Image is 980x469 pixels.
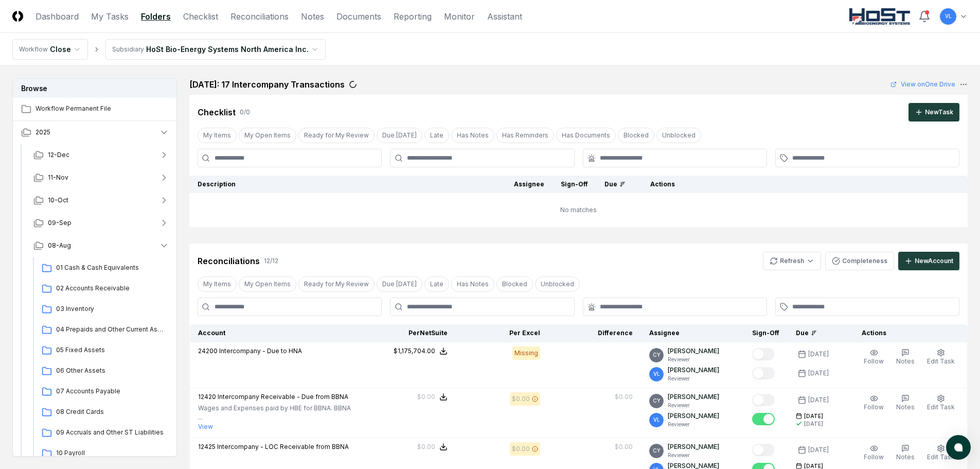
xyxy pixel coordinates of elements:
p: Reviewer [668,451,719,459]
button: NewAccount [898,252,959,270]
div: [DATE] [808,445,829,455]
button: View [198,422,213,431]
p: [PERSON_NAME] [668,366,719,375]
span: 01 Cash & Cash Equivalents [56,263,165,272]
button: Notes [894,392,917,414]
div: New Task [925,108,953,117]
span: 07 Accounts Payable [56,387,165,396]
div: New Account [915,256,953,266]
button: My Items [198,276,237,292]
span: Notes [896,403,915,411]
span: Workflow Permanent File [35,104,169,113]
span: 12425 [198,443,216,450]
a: 07 Accounts Payable [38,383,169,401]
p: Reviewer [668,375,719,383]
div: Due [796,328,837,338]
nav: breadcrumb [12,39,326,60]
span: 02 Accounts Receivable [56,284,165,293]
span: 24200 [198,347,218,355]
span: 06 Other Assets [56,366,165,375]
div: [DATE] [804,420,823,428]
button: Due Today [377,128,422,143]
span: CY [653,397,661,405]
span: 12420 [198,393,216,401]
button: Follow [862,346,886,368]
a: Notes [301,10,324,23]
button: 2025 [13,121,177,144]
td: No matches [189,193,968,227]
button: Has Notes [451,276,494,292]
div: $1,175,704.00 [394,346,435,356]
button: 10-Oct [25,189,177,212]
button: Late [424,128,449,143]
p: [PERSON_NAME] [668,392,719,402]
th: Assignee [506,176,553,193]
a: Documents [336,10,381,23]
div: $0.00 [512,444,530,454]
button: Has Reminders [496,128,554,143]
h2: [DATE]: 17 Intercompany Transactions [189,78,345,91]
a: Reconciliations [230,10,289,23]
th: Sign-Off [744,324,788,342]
button: Edit Task [925,346,957,368]
th: Per NetSuite [363,324,456,342]
th: Description [189,176,506,193]
th: Difference [548,324,641,342]
div: $0.00 [417,442,435,451]
div: Due [604,180,626,189]
span: Edit Task [927,403,955,411]
button: Unblocked [535,276,580,292]
a: View onOne Drive [890,80,955,89]
button: Due Today [377,276,422,292]
button: Mark complete [752,348,775,360]
button: My Items [198,128,237,143]
a: 10 Payroll [38,444,169,463]
span: 10 Payroll [56,448,165,458]
div: Checklist [198,106,236,118]
span: 08 Credit Cards [56,407,165,416]
span: Intercompany - LOC Receivable from BBNA [217,443,349,450]
span: CY [653,447,661,455]
button: $0.00 [417,392,448,402]
a: Dashboard [35,10,79,23]
div: Actions [853,328,959,338]
button: My Open Items [239,128,296,143]
a: 02 Accounts Receivable [38,280,169,298]
div: $0.00 [512,394,530,404]
div: Subsidiary [112,45,144,54]
button: Mark complete [752,444,775,456]
button: Blocked [618,128,654,143]
p: [PERSON_NAME] [668,411,719,421]
a: Folders [141,10,171,23]
div: $0.00 [615,442,633,451]
a: Workflow Permanent File [13,98,177,120]
span: Follow [864,357,884,365]
a: Reporting [394,10,432,23]
button: Has Notes [451,128,494,143]
button: Edit Task [925,392,957,414]
button: My Open Items [239,276,296,292]
div: $0.00 [417,392,435,402]
a: Assistant [487,10,522,23]
p: Reviewer [668,402,719,409]
p: Reviewer [668,356,719,363]
button: Mark complete [752,367,775,379]
th: Sign-Off [553,176,596,193]
a: 03 Inventory [38,300,169,319]
a: 06 Other Assets [38,362,169,380]
button: Follow [862,442,886,464]
span: 05 Fixed Assets [56,345,165,355]
button: Ready for My Review [298,276,375,292]
button: 08-Aug [25,234,177,257]
span: CY [653,351,661,359]
button: Has Documents [556,128,616,143]
a: 05 Fixed Assets [38,341,169,360]
p: [PERSON_NAME] [668,346,719,356]
a: 04 Prepaids and Other Current Assets [38,321,169,339]
div: 12 / 12 [264,256,278,266]
button: Completeness [825,252,894,270]
button: Follow [862,392,886,414]
div: Missing [512,346,540,360]
div: Actions [642,180,959,189]
button: Ready for My Review [298,128,375,143]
